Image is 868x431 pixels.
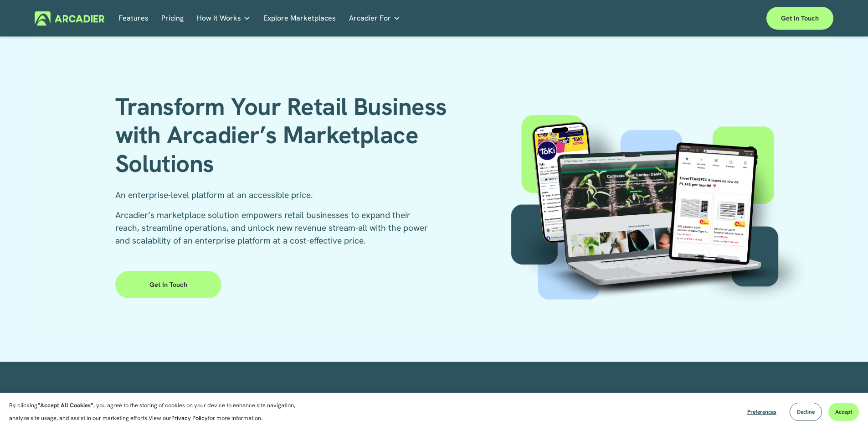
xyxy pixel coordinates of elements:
p: Arcadier’s marketplace solution empowers retail businesses to expand their reach, streamline oper... [115,209,434,247]
button: Decline [790,403,822,421]
a: Features [118,11,149,26]
a: Get in Touch [115,271,221,298]
span: Arcadier For [349,12,391,25]
img: Arcadier [35,11,104,26]
span: Preferences [747,408,776,415]
a: Explore Marketplaces [263,11,336,26]
a: Privacy Policy [171,414,208,422]
span: How It Works [197,12,241,25]
button: Accept [828,403,859,421]
span: Decline [797,408,815,415]
h1: Transform Your Retail Business with Arcadier’s Marketplace Solutions [115,93,461,178]
p: An enterprise-level platform at an accessible price. [115,189,434,202]
p: By clicking , you agree to the storing of cookies on your device to enhance site navigation, anal... [9,399,305,425]
a: folder dropdown [349,11,401,26]
span: Accept [835,408,852,415]
a: Pricing [161,11,184,26]
strong: “Accept All Cookies” [37,401,93,409]
button: Preferences [740,403,783,421]
a: folder dropdown [197,11,251,26]
a: Get in touch [766,7,833,30]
